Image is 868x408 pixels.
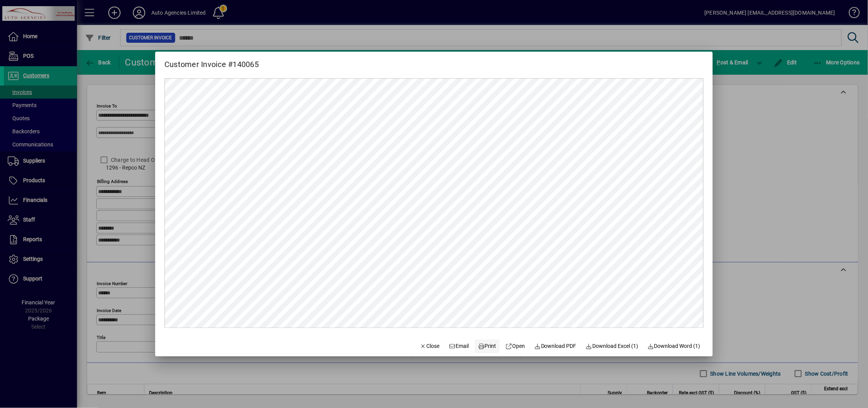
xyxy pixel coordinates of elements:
[535,342,577,350] span: Download PDF
[449,342,469,350] span: Email
[478,342,496,350] span: Print
[583,339,642,353] button: Download Excel (1)
[475,339,499,353] button: Print
[648,342,701,350] span: Download Word (1)
[506,342,525,350] span: Open
[155,52,268,71] h2: Customer Invoice #140065
[531,339,580,353] a: Download PDF
[645,339,704,353] button: Download Word (1)
[417,339,443,353] button: Close
[446,339,472,353] button: Email
[586,342,638,350] span: Download Excel (1)
[503,339,528,353] a: Open
[420,342,440,350] span: Close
